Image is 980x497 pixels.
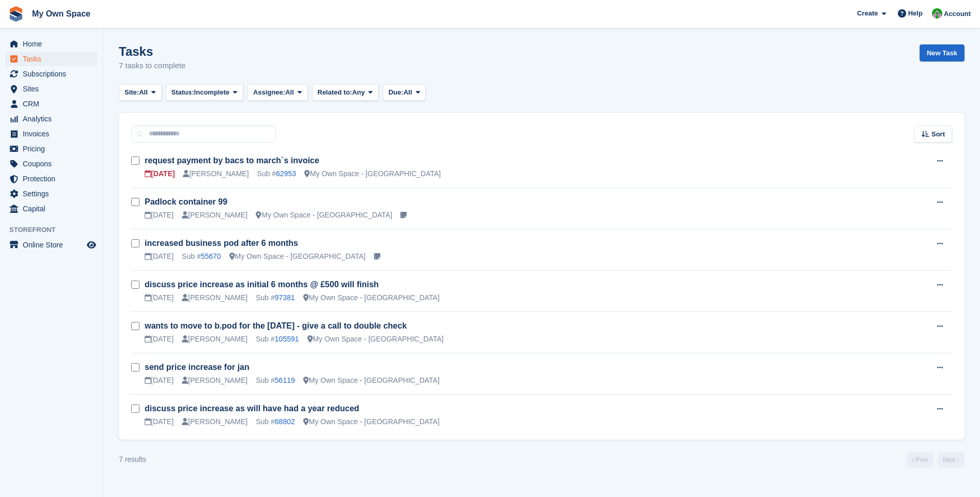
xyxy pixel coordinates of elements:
[182,210,247,221] div: [PERSON_NAME]
[5,37,98,51] a: menu
[145,239,298,247] a: increased business pod after 6 months
[383,84,426,101] button: Due: All
[5,127,98,141] a: menu
[388,87,403,98] span: Due:
[285,87,294,98] span: All
[119,60,185,72] p: 7 tasks to complete
[145,156,319,165] a: request payment by bacs to march`s invoice
[5,67,98,81] a: menu
[23,127,85,141] span: Invoices
[182,251,221,262] div: Sub #
[23,52,85,66] span: Tasks
[182,416,247,427] div: [PERSON_NAME]
[312,84,379,101] button: Related to: Any
[229,251,366,262] div: My Own Space - [GEOGRAPHIC_DATA]
[182,375,247,386] div: [PERSON_NAME]
[145,251,174,262] div: [DATE]
[307,334,444,345] div: My Own Space - [GEOGRAPHIC_DATA]
[119,44,185,58] h1: Tasks
[139,87,148,98] span: All
[145,280,379,289] a: discuss price increase as initial 6 months @ £500 will finish
[256,375,295,386] div: Sub #
[303,416,440,427] div: My Own Space - [GEOGRAPHIC_DATA]
[256,210,392,221] div: My Own Space - [GEOGRAPHIC_DATA]
[172,87,194,98] span: Status:
[182,334,247,345] div: [PERSON_NAME]
[119,454,146,465] div: 7 results
[145,292,174,303] div: [DATE]
[145,375,174,386] div: [DATE]
[5,201,98,216] a: menu
[303,292,440,303] div: My Own Space - [GEOGRAPHIC_DATA]
[303,375,440,386] div: My Own Space - [GEOGRAPHIC_DATA]
[5,142,98,156] a: menu
[166,84,243,101] button: Status: Incomplete
[85,239,98,251] a: Preview store
[253,87,285,98] span: Assignee:
[5,97,98,111] a: menu
[145,363,250,371] a: send price increase for jan
[23,172,85,186] span: Protection
[183,168,248,179] div: [PERSON_NAME]
[5,82,98,96] a: menu
[201,252,221,260] a: 55670
[125,87,139,98] span: Site:
[23,112,85,126] span: Analytics
[9,225,103,235] span: Storefront
[5,238,98,252] a: menu
[352,87,365,98] span: Any
[920,44,965,61] a: New Task
[145,416,174,427] div: [DATE]
[23,142,85,156] span: Pricing
[5,172,98,186] a: menu
[256,334,299,345] div: Sub #
[931,129,945,139] span: Sort
[145,334,174,345] div: [DATE]
[23,67,85,81] span: Subscriptions
[908,8,923,19] span: Help
[5,157,98,171] a: menu
[5,112,98,126] a: menu
[275,417,295,426] a: 68802
[275,293,295,302] a: 97381
[275,376,295,384] a: 56119
[182,292,247,303] div: [PERSON_NAME]
[275,335,299,343] a: 105591
[5,52,98,66] a: menu
[194,87,230,98] span: Incomplete
[932,8,942,19] img: Paula Harris
[907,452,934,468] a: Previous
[8,6,24,22] img: stora-icon-8386f47178a22dfd0bd8f6a31ec36ba5ce8667c1dd55bd0f319d3a0aa187defe.svg
[119,84,162,101] button: Site: All
[944,9,971,19] span: Account
[276,169,296,178] a: 62953
[23,201,85,216] span: Capital
[938,452,965,468] a: Next
[905,452,967,468] nav: Page
[23,97,85,111] span: CRM
[145,404,359,413] a: discuss price increase as will have had a year reduced
[23,37,85,51] span: Home
[23,187,85,201] span: Settings
[304,168,441,179] div: My Own Space - [GEOGRAPHIC_DATA]
[145,210,174,221] div: [DATE]
[256,292,295,303] div: Sub #
[145,321,407,330] a: wants to move to b.pod for the [DATE] - give a call to double check
[23,238,85,252] span: Online Store
[145,168,175,179] div: [DATE]
[23,157,85,171] span: Coupons
[28,5,95,22] a: My Own Space
[857,8,878,19] span: Create
[5,187,98,201] a: menu
[403,87,412,98] span: All
[23,82,85,96] span: Sites
[318,87,352,98] span: Related to:
[257,168,297,179] div: Sub #
[247,84,308,101] button: Assignee: All
[145,197,227,206] a: Padlock container 99
[256,416,295,427] div: Sub #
